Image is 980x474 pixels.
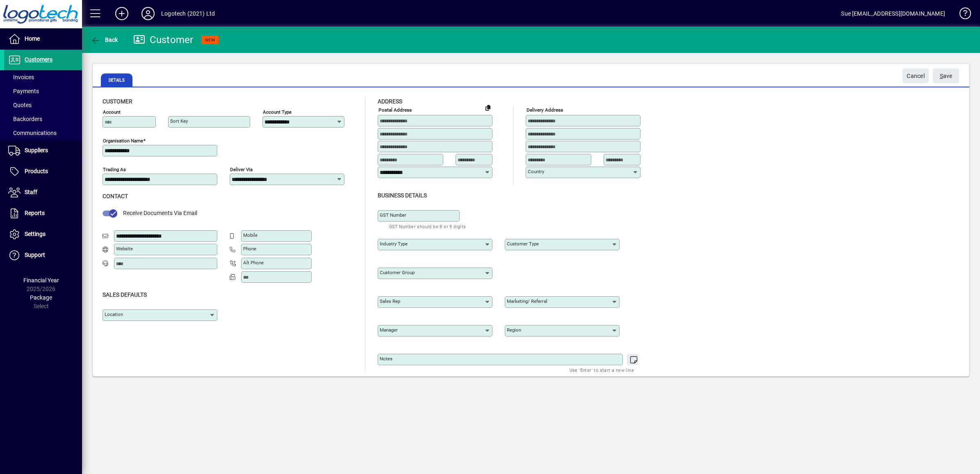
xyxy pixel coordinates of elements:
span: Backorders [8,116,42,122]
span: Financial Year [23,277,59,284]
mat-label: Notes [380,356,392,362]
span: Business details [378,192,427,199]
a: Support [4,245,82,266]
div: Sue [EMAIL_ADDRESS][DOMAIN_NAME] [841,7,945,20]
span: Suppliers [25,147,48,153]
a: Payments [4,84,82,98]
span: Back [91,37,118,43]
mat-label: Manager [380,327,398,333]
span: Cancel [907,69,925,83]
span: Customers [25,56,52,63]
mat-label: Sort key [170,118,188,124]
a: Knowledge Base [953,2,970,28]
mat-label: Country [528,169,544,174]
span: Sales defaults [103,291,147,298]
mat-label: Account [103,109,121,115]
span: Customer [103,98,132,105]
mat-label: Sales rep [380,298,400,304]
span: S [940,73,943,79]
span: Details [101,73,132,87]
mat-label: Deliver via [230,167,253,172]
span: NEW [205,37,215,43]
a: Communications [4,126,82,140]
span: Invoices [8,74,34,80]
mat-label: Trading as [103,167,126,172]
app-page-header-button: Back [82,32,127,47]
mat-hint: GST Number should be 8 or 9 digits [389,222,466,231]
a: Invoices [4,70,82,84]
mat-label: Alt Phone [243,260,264,266]
mat-label: Mobile [243,232,258,238]
button: Add [109,6,135,21]
a: Reports [4,203,82,224]
mat-label: GST Number [380,212,406,218]
mat-label: Customer type [507,241,539,247]
mat-label: Customer group [380,270,415,275]
span: Address [378,98,402,105]
mat-label: Account Type [263,109,292,115]
span: Package [30,294,52,301]
span: Payments [8,88,39,94]
button: Back [89,32,120,47]
button: Copy to Delivery address [481,101,495,114]
span: Reports [25,210,45,216]
mat-label: Organisation name [103,138,143,144]
span: Products [25,168,48,174]
mat-label: Phone [243,246,256,252]
button: Save [933,69,959,83]
button: Profile [135,6,161,21]
mat-label: Region [507,327,521,333]
span: Quotes [8,102,32,108]
mat-label: Location [105,311,123,317]
span: Communications [8,130,57,136]
span: Staff [25,189,37,195]
a: Settings [4,224,82,245]
span: Support [25,252,45,258]
mat-hint: Use 'Enter' to start a new line [570,365,634,375]
a: Suppliers [4,140,82,161]
span: Contact [103,193,128,199]
mat-label: Industry type [380,241,408,247]
div: Logotech (2021) Ltd [161,7,215,20]
mat-label: Marketing/ Referral [507,298,547,304]
div: Customer [133,33,194,46]
span: Settings [25,231,46,237]
span: Home [25,35,40,42]
a: Backorders [4,112,82,126]
a: Products [4,161,82,182]
a: Staff [4,182,82,203]
a: Quotes [4,98,82,112]
span: ave [940,69,953,83]
button: Cancel [903,69,929,83]
mat-label: Website [116,246,133,252]
a: Home [4,29,82,49]
span: Receive Documents Via Email [123,210,197,216]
